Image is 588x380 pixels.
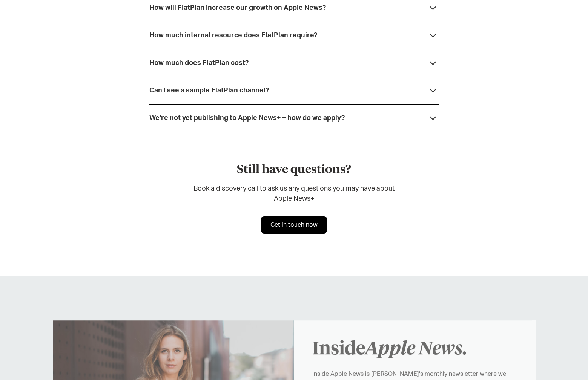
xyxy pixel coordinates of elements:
[149,4,326,12] div: How will FlatPlan increase our growth on Apple News?
[189,162,400,178] h4: Still have questions?
[189,184,400,204] p: Book a discovery call to ask us any questions you may have about Apple News+
[312,338,517,360] h2: Inside
[149,59,249,67] div: How much does FlatPlan cost?
[365,340,467,358] em: Apple News.
[261,216,327,234] a: Get in touch now
[149,32,317,39] div: How much internal resource does FlatPlan require?
[149,87,269,94] div: Can I see a sample FlatPlan channel?
[149,114,345,122] div: We're not yet publishing to Apple News+ – how do we apply?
